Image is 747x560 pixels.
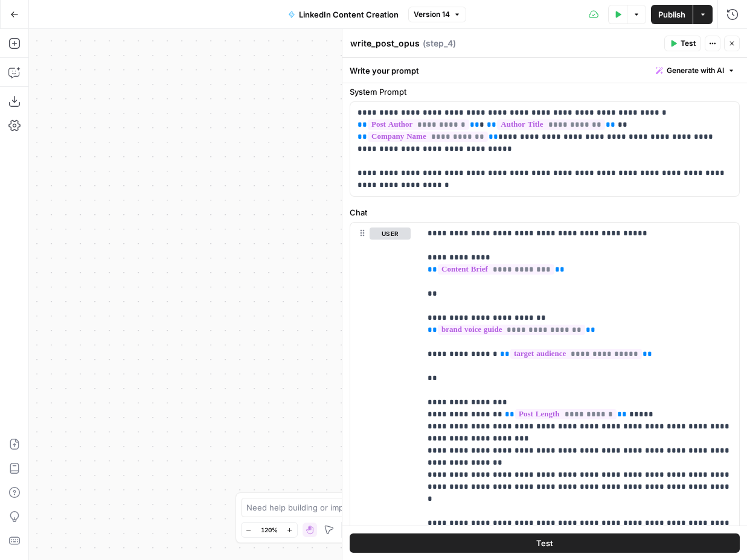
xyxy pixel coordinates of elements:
[408,7,466,22] button: Version 14
[350,86,740,98] label: System Prompt
[667,65,724,76] span: Generate with AI
[423,37,456,49] span: ( step_4 )
[664,36,701,51] button: Test
[342,58,747,83] div: Write your prompt
[261,525,278,535] span: 120%
[370,227,411,240] button: user
[350,37,420,49] textarea: write_post_opus
[350,206,740,218] label: Chat
[536,537,553,549] span: Test
[281,5,406,24] button: LinkedIn Content Creation
[651,5,693,24] button: Publish
[414,9,450,20] span: Version 14
[658,8,685,21] span: Publish
[350,533,740,553] button: Test
[651,63,740,78] button: Generate with AI
[299,8,399,21] span: LinkedIn Content Creation
[681,38,696,49] span: Test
